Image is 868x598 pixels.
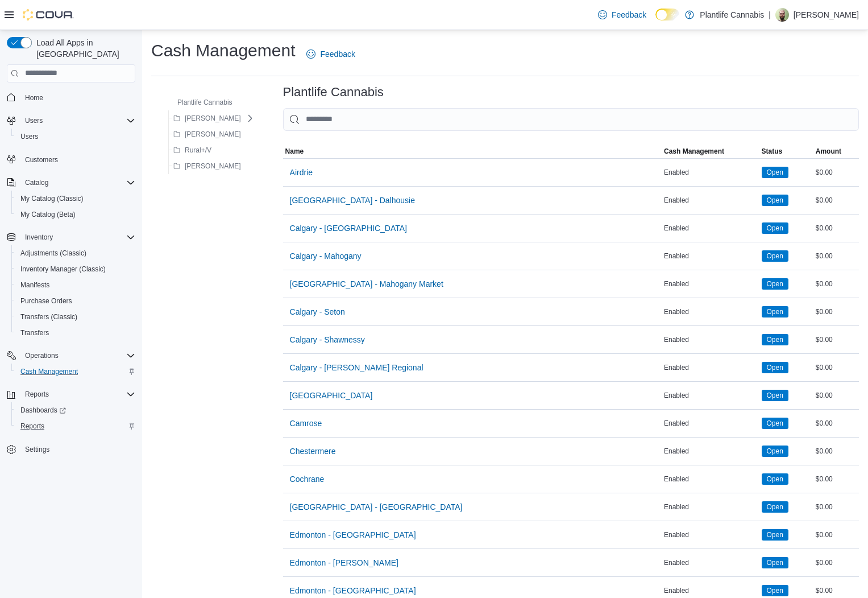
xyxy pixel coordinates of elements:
div: Enabled [662,472,759,486]
span: Dashboards [16,403,135,417]
span: Open [762,446,788,457]
button: [GEOGRAPHIC_DATA] [285,384,377,407]
span: Reports [16,419,135,433]
div: Enabled [662,193,759,207]
span: Cash Management [16,365,135,378]
button: Settings [2,441,140,457]
span: Feedback [612,9,646,20]
button: Edmonton - [GEOGRAPHIC_DATA] [285,523,421,546]
button: Edmonton - [PERSON_NAME] [285,551,403,574]
span: Manifests [16,278,135,292]
button: Operations [20,349,63,362]
span: Amount [816,147,841,156]
div: Enabled [662,584,759,597]
p: [PERSON_NAME] [794,8,859,22]
button: Airdrie [285,161,317,184]
img: Cova [23,9,74,20]
a: Purchase Orders [16,294,77,308]
span: Catalog [25,178,48,187]
a: Dashboards [11,402,140,418]
span: Open [767,530,783,540]
span: Cash Management [664,147,724,156]
a: Reports [16,419,49,433]
span: Open [767,390,783,401]
nav: Complex example [7,85,135,488]
span: Customers [20,152,135,167]
div: Enabled [662,556,759,570]
div: Enabled [662,305,759,319]
button: Plantlife Cannabis [161,96,237,109]
h3: Plantlife Cannabis [283,85,384,99]
span: Open [762,585,788,596]
span: Reports [20,422,44,431]
span: Calgary - [GEOGRAPHIC_DATA] [290,222,407,234]
span: Users [20,114,135,127]
div: $0.00 [813,249,859,263]
span: Users [25,116,43,125]
button: [PERSON_NAME] [169,127,246,141]
div: Ryan Noftall [775,8,789,22]
button: Calgary - [PERSON_NAME] Regional [285,356,428,379]
span: My Catalog (Classic) [16,192,135,205]
span: Open [762,557,788,568]
a: Customers [20,153,63,167]
span: Open [767,195,783,205]
a: Settings [20,443,54,456]
span: Open [767,474,783,484]
button: Users [11,129,140,145]
button: Status [759,145,813,158]
span: Manifests [20,281,49,290]
span: Open [767,362,783,373]
button: Calgary - Shawnessy [285,328,369,351]
span: Airdrie [290,167,313,178]
div: $0.00 [813,584,859,597]
span: [GEOGRAPHIC_DATA] - Dalhousie [290,195,415,206]
span: Open [767,418,783,428]
span: [PERSON_NAME] [185,114,241,123]
button: Cochrane [285,468,329,490]
div: $0.00 [813,556,859,570]
button: Adjustments (Classic) [11,245,140,261]
a: Transfers [16,326,53,340]
button: My Catalog (Beta) [11,207,140,222]
span: Open [762,195,788,206]
span: Open [762,501,788,513]
a: Feedback [302,43,359,65]
div: $0.00 [813,193,859,207]
button: Reports [11,418,140,434]
span: Rural+/V [185,146,211,155]
span: Transfers (Classic) [20,312,77,321]
a: Dashboards [16,403,70,417]
button: Cash Management [662,145,759,158]
button: [GEOGRAPHIC_DATA] - Dalhousie [285,189,420,212]
button: Transfers [11,325,140,341]
span: Open [762,362,788,373]
div: $0.00 [813,361,859,374]
button: Catalog [20,176,53,189]
button: Chestermere [285,440,340,463]
span: Dark Mode [655,20,656,21]
div: $0.00 [813,166,859,179]
button: Operations [2,348,140,364]
span: Transfers [20,328,49,337]
button: [GEOGRAPHIC_DATA] - [GEOGRAPHIC_DATA] [285,496,467,518]
span: Home [25,93,43,102]
div: $0.00 [813,333,859,347]
div: Enabled [662,277,759,291]
div: $0.00 [813,500,859,514]
button: Rural+/V [169,143,216,157]
span: Open [762,418,788,429]
div: $0.00 [813,528,859,542]
span: [GEOGRAPHIC_DATA] - Mahogany Market [290,278,443,290]
span: Open [767,167,783,178]
div: Enabled [662,500,759,514]
span: Dashboards [20,406,66,415]
div: Enabled [662,389,759,402]
span: Settings [20,442,135,456]
button: Amount [813,145,859,158]
span: [GEOGRAPHIC_DATA] [290,390,373,401]
div: Enabled [662,528,759,542]
div: $0.00 [813,444,859,458]
span: Settings [25,445,49,454]
a: Home [20,91,48,105]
